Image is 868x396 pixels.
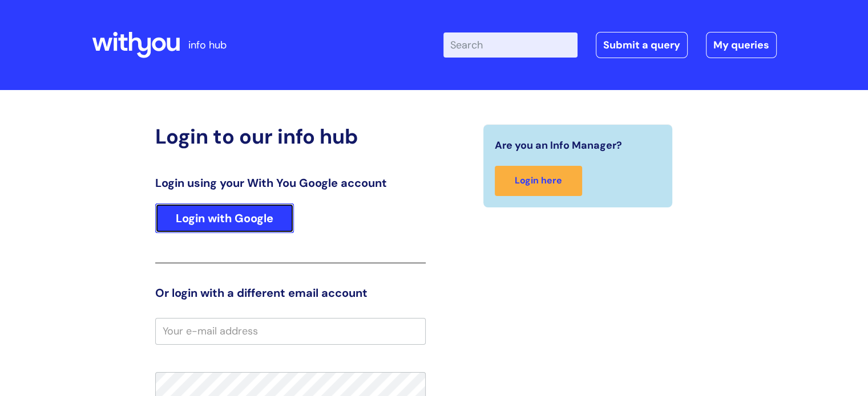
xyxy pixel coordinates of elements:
[495,166,582,196] a: Login here
[155,318,426,344] input: Your e-mail address
[495,136,622,154] span: Are you an Info Manager?
[706,32,777,58] a: My queries
[155,124,426,149] h2: Login to our info hub
[155,176,426,190] h3: Login using your With You Google account
[155,286,426,300] h3: Or login with a different email account
[155,203,294,233] a: Login with Google
[596,32,688,58] a: Submit a query
[443,32,578,58] input: Search
[188,36,227,54] p: info hub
